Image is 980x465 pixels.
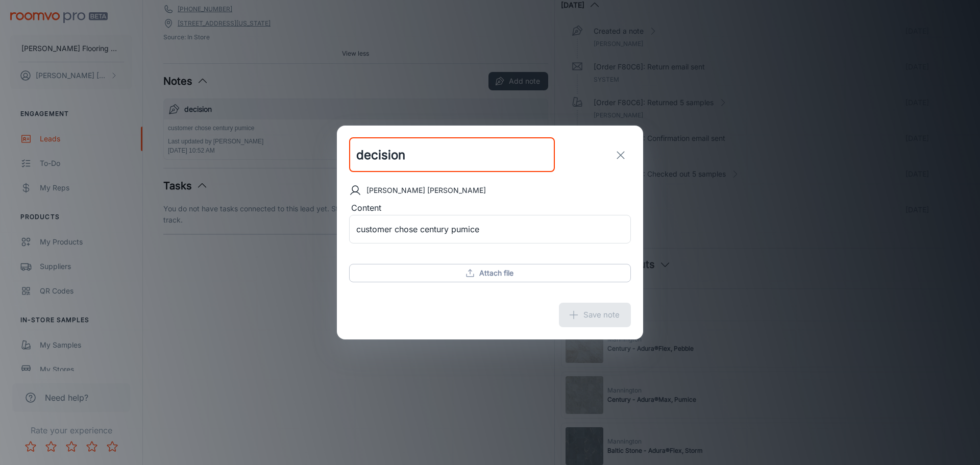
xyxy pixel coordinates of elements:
div: Content [349,202,631,215]
p: [PERSON_NAME] [PERSON_NAME] [366,185,486,196]
button: Attach file [349,264,631,282]
input: Title [349,138,555,173]
button: exit [610,145,631,165]
textarea: customer chose century pumice [356,224,624,235]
